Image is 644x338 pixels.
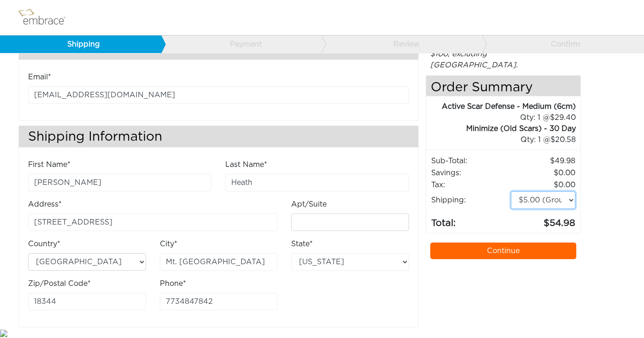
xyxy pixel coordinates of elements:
h4: Order Summary [426,76,580,96]
td: Tax: [431,179,510,191]
span: 20.58 [550,136,576,143]
label: Email* [28,71,51,83]
td: Shipping: [431,191,510,209]
label: Last Name* [225,159,267,170]
div: Active Scar Defense - Medium (6cm) [426,101,576,112]
td: 49.98 [510,155,576,167]
td: 54.98 [510,209,576,231]
div: FREE ground shipping on orders over $100, excluding [GEOGRAPHIC_DATA]. [426,37,581,71]
a: Review [321,36,482,53]
label: Address* [28,199,62,210]
label: Country* [28,238,60,249]
td: Savings : [431,167,510,179]
td: Total: [431,209,510,231]
span: 29.40 [550,114,576,121]
div: 1 @ [438,112,576,123]
td: 0.00 [510,167,576,179]
label: Zip/Postal Code* [28,278,91,289]
label: Apt/Suite [291,199,327,210]
label: First Name* [28,159,70,170]
td: 0.00 [510,179,576,191]
label: State* [291,238,313,249]
a: Payment [161,36,322,53]
h3: Shipping Information [19,126,418,148]
a: Continue [430,243,576,259]
label: Phone* [160,278,186,289]
img: logo.png [16,6,76,29]
a: Confirm [482,36,643,53]
td: Sub-Total: [431,155,510,167]
div: Minimize (Old Scars) - 30 Day [426,123,576,134]
div: 1 @ [438,134,576,145]
label: City* [160,238,177,249]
